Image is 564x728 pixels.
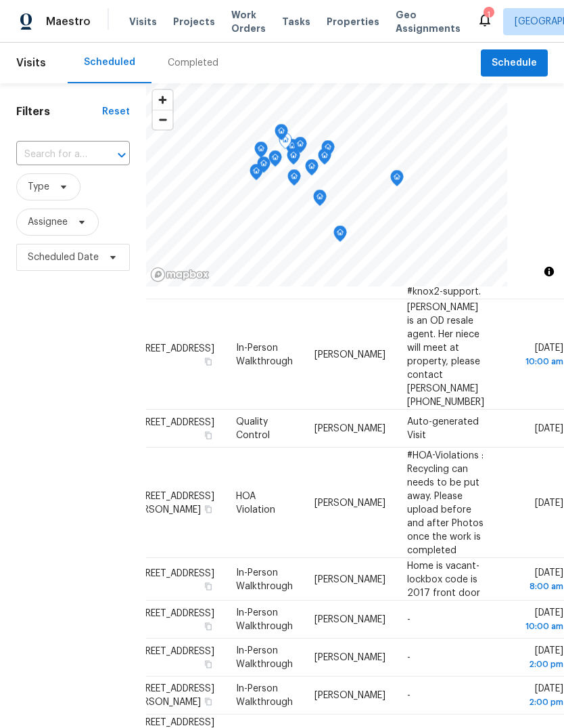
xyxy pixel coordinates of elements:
div: Map marker [318,148,331,169]
span: [PERSON_NAME] [314,424,385,433]
span: [PERSON_NAME] [314,498,385,507]
span: Visits [16,48,46,78]
div: Map marker [285,139,299,160]
div: Map marker [250,164,263,185]
span: [DATE] [506,343,563,368]
div: 10:00 am [506,354,563,368]
span: [PERSON_NAME] is an OD resale agent. Her niece will meet at property, please contact [PERSON_NAME... [407,302,484,406]
span: Assignee [28,215,68,229]
span: [STREET_ADDRESS] [130,609,214,618]
button: Copy Address [202,355,214,367]
span: Scheduled Date [28,251,99,264]
canvas: Map [146,83,507,286]
button: Open [112,146,131,165]
span: - [407,691,410,700]
span: [PERSON_NAME] [314,615,385,624]
span: Projects [173,15,215,28]
button: Copy Address [202,658,214,670]
span: [DATE] [506,646,563,671]
div: Map marker [287,148,300,169]
span: #HOA-Violations : Recycling can needs to be put away. Please upload before and after Photos once ... [407,450,484,555]
span: Hub offline for over 24 hours. Please investigate and report any relevant details. Check that the... [407,29,483,296]
span: [DATE] [535,424,563,433]
span: [STREET_ADDRESS] [130,647,214,656]
span: Auto-generated Visit [407,417,479,440]
div: Map marker [287,169,301,190]
h1: Filters [16,105,102,119]
span: [PERSON_NAME] [314,653,385,662]
span: Maestro [46,15,91,28]
span: Toggle attribution [545,264,553,279]
span: - [407,653,410,662]
span: In-Person Walkthrough [236,646,293,669]
span: [STREET_ADDRESS][PERSON_NAME] [130,684,214,707]
span: Type [28,180,49,194]
div: 8:00 am [506,579,563,593]
div: Map marker [275,124,288,145]
span: [DATE] [506,608,563,633]
button: Zoom in [153,90,172,110]
span: Geo Assignments [396,8,461,35]
span: [DATE] [535,498,563,507]
span: [PERSON_NAME] [314,691,385,700]
span: - [407,615,410,624]
div: Completed [168,56,218,70]
a: Mapbox homepage [150,267,210,282]
span: [STREET_ADDRESS] [130,568,214,578]
span: In-Person Walkthrough [236,608,293,631]
div: Map marker [333,226,347,247]
div: Map marker [254,142,268,163]
div: Map marker [257,156,271,177]
div: Reset [102,105,130,119]
span: [PERSON_NAME] [314,349,385,359]
span: Zoom out [153,110,172,129]
span: Home is vacant- lockbox code is 2017 front door [407,561,480,597]
div: 2:00 pm [506,658,563,671]
span: [STREET_ADDRESS] [130,343,214,353]
div: 10:00 am [506,620,563,633]
span: Visits [129,15,157,28]
input: Search for an address... [16,144,92,165]
span: [STREET_ADDRESS][PERSON_NAME] [130,491,214,514]
span: In-Person Walkthrough [236,343,293,366]
button: Copy Address [202,695,214,708]
div: Map marker [390,170,404,191]
span: Tasks [282,17,310,26]
span: [DATE] [506,684,563,709]
div: 1 [484,8,493,22]
span: [DATE] [506,568,563,593]
div: Map marker [305,159,319,180]
div: Map marker [321,140,335,161]
button: Copy Address [202,429,214,442]
button: Zoom out [153,110,172,129]
span: In-Person Walkthrough [236,684,293,707]
span: [PERSON_NAME] [314,574,385,584]
span: Work Orders [231,8,266,35]
span: Properties [327,15,379,28]
span: [STREET_ADDRESS] [130,418,214,427]
div: Map marker [313,190,327,211]
button: Schedule [481,49,548,77]
span: HOA Violation [236,491,275,514]
button: Copy Address [202,620,214,633]
div: Scheduled [84,56,135,69]
span: Quality Control [236,417,270,440]
div: 2:00 pm [506,695,563,709]
span: In-Person Walkthrough [236,568,293,591]
div: Map marker [293,137,307,158]
button: Copy Address [202,502,214,515]
button: Copy Address [202,580,214,592]
button: Toggle attribution [541,263,557,280]
span: Schedule [492,55,537,72]
div: Map marker [268,150,282,171]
